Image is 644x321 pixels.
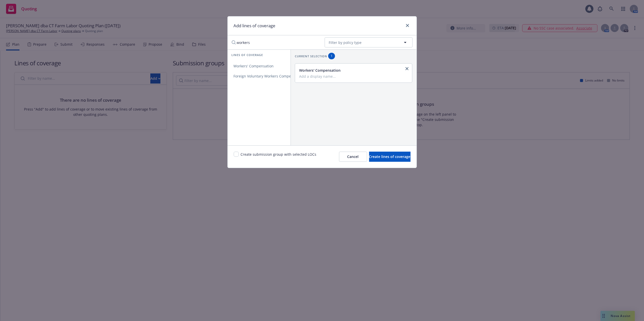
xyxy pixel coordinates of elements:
button: Cancel [339,152,367,162]
span: 1 [330,54,333,58]
a: close [404,66,410,72]
button: Create lines of coverage [369,152,411,162]
span: Cancel [347,154,359,159]
span: Create lines of coverage [369,154,411,159]
div: Workers' Compensation [299,68,407,73]
a: close [404,22,411,29]
input: Search lines of coverage... [229,37,321,47]
span: Create submission group with selected LOCs [241,152,317,162]
span: Foreign Voluntary Workers Compensation [228,74,310,78]
h1: Add lines of coverage [234,22,276,29]
span: Filter by policy type [329,40,362,45]
span: Workers' Compensation [228,64,280,68]
span: Current selection [295,54,327,58]
button: Filter by policy type [325,37,413,47]
input: Add a display name... [299,74,407,78]
span: Lines of coverage [232,53,263,57]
